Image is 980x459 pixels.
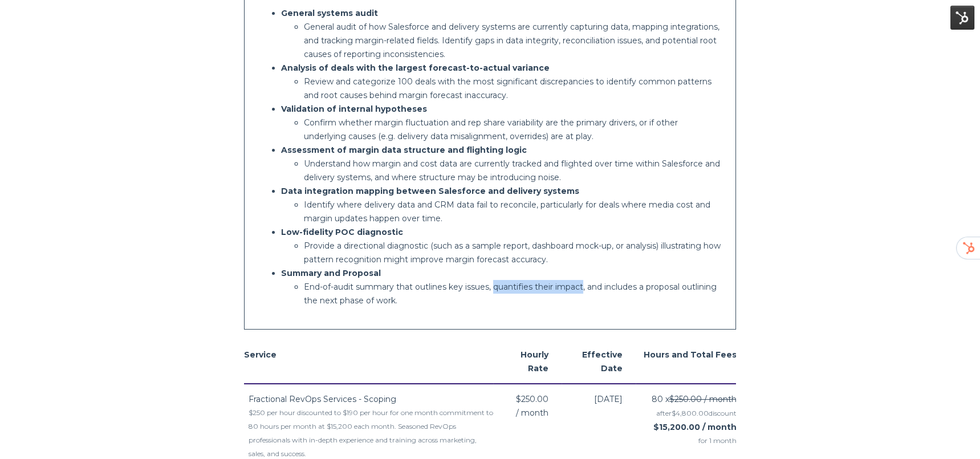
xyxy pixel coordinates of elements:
[515,392,548,406] span: $250.00
[656,409,736,417] span: after discount
[515,406,548,420] span: / month
[304,239,722,266] p: Provide a directional diagnostic (such as a sample report, dashboard mock-up, or analysis) illust...
[651,392,736,406] span: 80 x
[281,186,579,196] strong: Data integration mapping between Salesforce and delivery systems
[950,6,974,30] img: HubSpot Tools Menu Toggle
[281,63,550,73] strong: Analysis of deals with the largest forecast-to-actual variance
[669,394,736,404] s: $250.00 / month
[249,394,396,404] span: Fractional RevOps Services - Scoping
[636,434,736,448] span: for 1 month
[304,116,722,143] p: Confirm whether margin fluctuation and rep share variability are the primary drivers, or if other...
[636,340,736,384] th: Hours and Total Fees
[281,227,403,237] strong: Low-fidelity POC diagnostic
[304,198,722,225] p: Identify where delivery data and CRM data fail to reconcile, particularly for deals where media c...
[493,340,562,384] th: Hourly Rate
[671,409,708,417] span: $4,800.00
[244,340,494,384] th: Service
[281,104,427,114] strong: Validation of internal hypotheses
[281,8,378,18] strong: General systems audit
[304,280,722,307] p: End-of-audit summary that outlines key issues, quantifies their impact, and includes a proposal o...
[281,145,527,155] strong: Assessment of margin data structure and flighting logic
[304,20,722,61] p: General audit of how Salesforce and delivery systems are currently capturing data, mapping integr...
[562,340,636,384] th: Effective Date
[304,157,722,184] p: Understand how margin and cost data are currently tracked and flighted over time within Salesforc...
[304,75,722,102] p: Review and categorize 100 deals with the most significant discrepancies to identify common patter...
[653,422,736,432] strong: $15,200.00 / month
[281,268,381,278] strong: Summary and Proposal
